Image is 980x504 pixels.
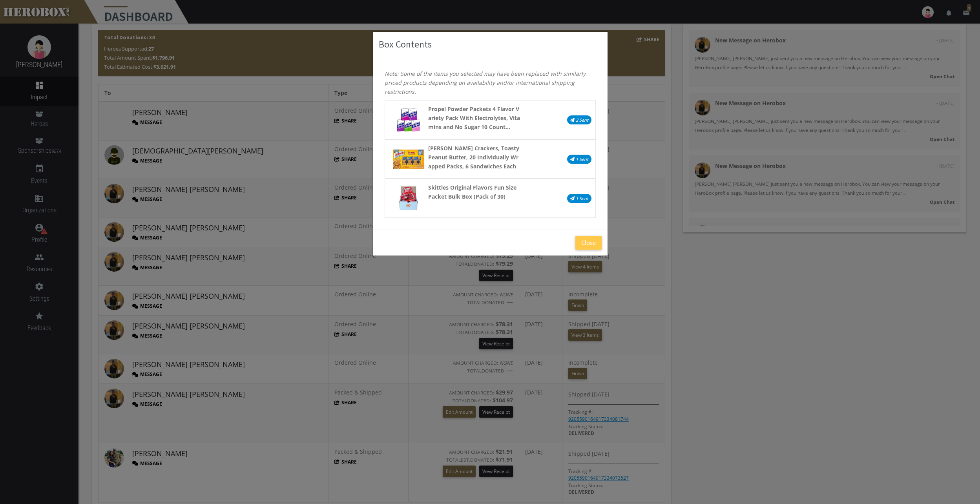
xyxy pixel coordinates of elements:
h3: Box Contents [379,38,602,51]
i: 2 Sent [576,117,588,123]
button: Close [575,236,602,250]
img: 81mZU+EElKL._AC_UL320_.jpg [399,186,418,210]
strong: [PERSON_NAME] Crackers, Toasty Peanut Butter, 20 Individually Wrapped Packs, 6 Sandwiches Each [428,144,521,171]
strong: Propel Powder Packets 4 Flavor Variety Pack With Electrolytes, Vitamins and No Sugar 10 Count... [428,104,521,131]
strong: Skittles Original Flavors Fun Size Packet Bulk Box (Pack of 30) [428,183,521,201]
p: Note: Some of the items you selected may have been replaced with similarly priced products depend... [385,69,596,96]
i: 1 Sent [576,195,588,201]
i: 1 Sent [576,156,588,162]
img: 91gScnlf+aL._AC_UL320_.jpg [397,108,420,131]
img: 91C1Z1Om3-L._AC_UL320_.jpg [393,150,424,169]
